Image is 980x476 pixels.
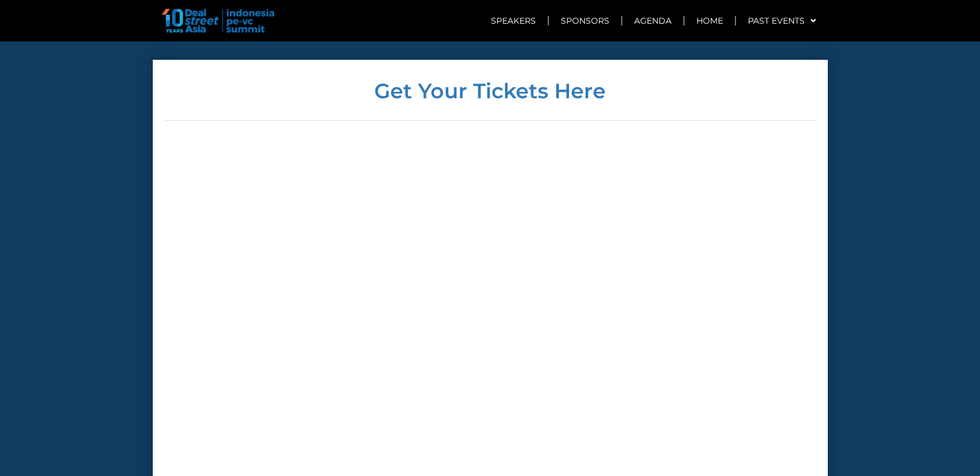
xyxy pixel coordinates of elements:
[549,7,621,34] a: Sponsors
[736,7,828,34] a: Past Events
[165,81,816,101] h4: Get Your Tickets Here
[479,7,548,34] a: Speakers
[685,7,735,34] a: Home
[622,7,683,34] a: Agenda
